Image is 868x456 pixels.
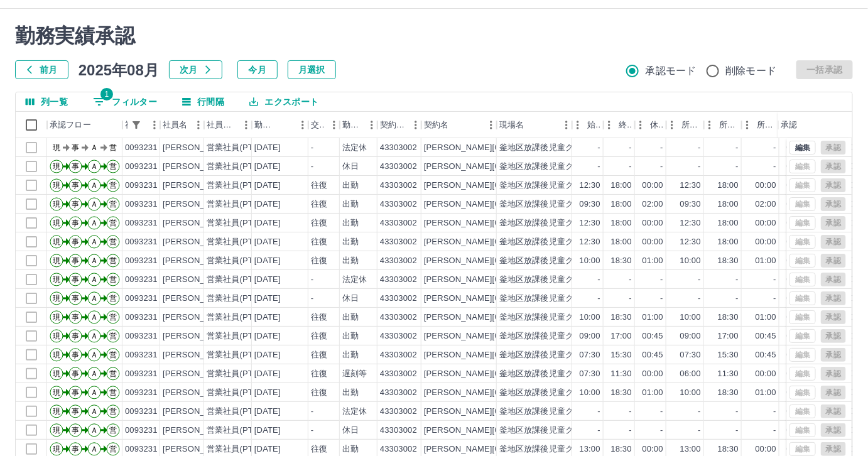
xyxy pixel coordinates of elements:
[83,92,167,111] button: フィルター表示
[125,161,158,173] div: 0093231
[311,293,313,305] div: -
[90,143,98,152] text: Ａ
[377,112,421,138] div: 契約コード
[254,161,281,173] div: [DATE]
[598,142,600,154] div: -
[643,236,663,248] div: 00:00
[774,274,776,286] div: -
[643,330,663,342] div: 00:45
[499,255,648,267] div: 釜地区放課後児童クラブ（第一・第二）
[72,200,79,209] text: 事
[53,313,60,322] text: 現
[499,236,648,248] div: 釜地区放課後児童クラブ（第一・第二）
[239,92,328,111] button: エクスポート
[698,274,701,286] div: -
[90,332,98,340] text: Ａ
[72,313,79,322] text: 事
[680,330,701,342] div: 09:00
[53,237,60,246] text: 現
[718,312,739,323] div: 18:30
[424,312,579,323] div: [PERSON_NAME][GEOGRAPHIC_DATA]
[736,142,739,154] div: -
[580,330,600,342] div: 09:00
[189,116,208,134] button: メニュー
[311,274,313,286] div: -
[424,255,579,267] div: [PERSON_NAME][GEOGRAPHIC_DATA]
[72,294,79,303] text: 事
[611,330,632,342] div: 17:00
[207,236,273,248] div: 営業社員(PT契約)
[482,116,501,134] button: メニュー
[254,112,276,138] div: 勤務日
[611,217,632,229] div: 18:00
[163,217,231,229] div: [PERSON_NAME]
[661,142,663,154] div: -
[311,255,327,267] div: 往復
[580,368,600,380] div: 07:30
[311,198,327,210] div: 往復
[125,293,158,305] div: 0093231
[72,332,79,340] text: 事
[380,142,417,154] div: 43303002
[756,198,776,210] div: 02:00
[125,330,158,342] div: 0093231
[207,142,273,154] div: 営業社員(PT契約)
[207,368,273,380] div: 営業社員(PT契約)
[718,217,739,229] div: 18:00
[163,142,231,154] div: [PERSON_NAME]
[311,112,325,138] div: 交通費
[342,236,359,248] div: 出勤
[72,219,79,227] text: 事
[163,274,231,286] div: [PERSON_NAME]
[698,293,701,305] div: -
[718,236,739,248] div: 18:00
[598,274,600,286] div: -
[362,116,381,134] button: メニュー
[774,142,776,154] div: -
[145,116,164,134] button: メニュー
[254,198,281,210] div: [DATE]
[611,198,632,210] div: 18:00
[499,330,648,342] div: 釜地区放課後児童クラブ（第一・第二）
[207,349,273,361] div: 営業社員(PT契約)
[340,112,377,138] div: 勤務区分
[650,112,664,138] div: 休憩
[311,236,327,248] div: 往復
[90,200,98,209] text: Ａ
[499,368,648,380] div: 釜地区放課後児童クラブ（第一・第二）
[207,161,273,173] div: 営業社員(PT契約)
[629,142,632,154] div: -
[122,112,160,138] div: 社員番号
[127,116,145,134] div: 1件のフィルターを適用中
[254,368,281,380] div: [DATE]
[598,293,600,305] div: -
[380,255,417,267] div: 43303002
[125,255,158,267] div: 0093231
[718,198,739,210] div: 18:00
[109,219,117,227] text: 営
[604,112,635,138] div: 終業
[53,181,60,190] text: 現
[288,60,336,79] button: 月選択
[125,198,158,210] div: 0093231
[311,330,327,342] div: 往復
[163,293,231,305] div: [PERSON_NAME]
[756,180,776,192] div: 00:00
[109,332,117,340] text: 営
[252,112,308,138] div: 勤務日
[15,24,853,48] h2: 勤務実績承認
[109,237,117,246] text: 営
[53,294,60,303] text: 現
[499,274,648,286] div: 釜地区放課後児童クラブ（第一・第二）
[643,255,663,267] div: 01:00
[499,112,524,138] div: 現場名
[661,161,663,173] div: -
[125,217,158,229] div: 0093231
[79,60,159,79] h5: 2025年08月
[380,293,417,305] div: 43303002
[109,200,117,209] text: 営
[499,312,648,323] div: 釜地区放課後児童クラブ（第一・第二）
[643,217,663,229] div: 00:00
[698,142,701,154] div: -
[629,293,632,305] div: -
